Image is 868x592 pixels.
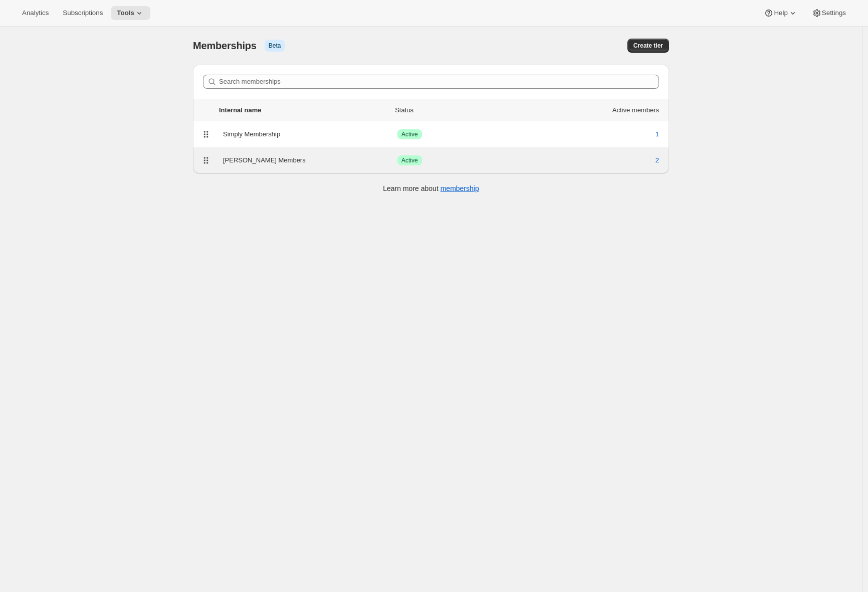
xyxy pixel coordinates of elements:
[401,130,418,138] span: Active
[223,129,397,139] div: Simply Membership
[612,105,659,115] div: Active members
[441,184,479,192] a: membership
[774,9,787,17] span: Help
[219,105,262,115] div: Internal name
[627,39,669,53] button: Create tier
[223,155,397,165] div: Audrey Members
[633,42,663,50] span: Create tier
[57,6,109,20] button: Subscriptions
[822,9,846,17] span: Settings
[63,9,103,17] span: Subscriptions
[193,40,257,52] span: Memberships
[656,155,659,165] span: 2
[383,183,479,193] p: Learn more about
[758,6,803,20] button: Help
[16,6,55,20] button: Analytics
[656,129,659,139] span: 1
[401,156,418,164] span: Active
[111,6,150,20] button: Tools
[219,75,659,89] input: Search memberships
[395,105,527,115] div: Status
[117,9,134,17] span: Tools
[269,42,281,50] span: Beta
[22,9,49,17] span: Analytics
[806,6,852,20] button: Settings
[649,126,665,142] button: 1
[649,152,665,168] button: 2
